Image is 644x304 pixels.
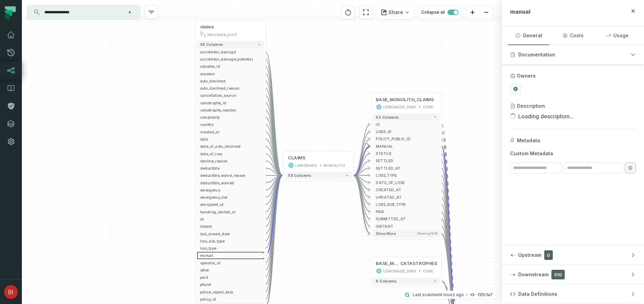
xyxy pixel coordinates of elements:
[373,194,440,201] button: UPDATED_AT
[376,187,437,193] span: CREATED_AT
[517,137,540,144] span: Metadata
[197,179,264,186] button: deductible_waived
[197,114,264,121] button: complexity
[197,106,264,114] button: catastrophe_number
[197,84,264,92] button: auto_declined_reason
[197,77,264,84] button: auto_declined
[373,201,440,208] button: LOSS_SUB_TYPE
[197,194,264,201] button: emergency_tier
[197,92,264,99] button: cancellation_source
[197,135,264,143] button: data
[418,5,462,19] button: Collapse all
[502,246,644,265] button: Upstream0
[376,279,396,283] span: 9 columns
[200,129,261,134] span: created_at
[354,175,370,197] g: Edge from 64a8aa764b9a94250f08d29e18cbad1f to 45da6fc772a3c934e09863ce6338991f
[200,231,261,236] span: last_closed_date
[376,151,437,156] span: STATUS
[197,157,264,164] button: decline_reason
[200,64,261,69] span: adjuster_id
[197,150,264,157] button: date_of_loss
[200,85,261,91] span: auto_declined_reason
[502,45,644,64] button: Documentation
[376,173,437,178] span: LOSS_TYPE
[197,215,264,223] button: id
[354,132,370,175] g: Edge from 64a8aa764b9a94250f08d29e18cbad1f to 45da6fc772a3c934e09863ce6338991f
[376,144,437,149] span: MANUAL
[518,291,557,298] span: Data Definitions
[354,124,370,175] g: Edge from 64a8aa764b9a94250f08d29e18cbad1f to 45da6fc772a3c934e09863ce6338991f
[373,179,440,186] button: DATE_OF_LOSS
[377,5,414,19] button: Share
[376,261,437,267] div: BASE_MONOLITH_CATASTROPHES
[400,261,437,267] span: CATASTROPHES
[466,6,479,19] button: zoom in
[200,289,261,295] span: police_report_data
[376,261,400,267] span: BASE_MONOLITH_
[200,151,261,156] span: date_of_loss
[200,42,223,47] span: 56 columns
[518,51,555,58] span: Documentation
[376,158,437,163] span: SETTLED
[518,112,574,120] span: Loading description...
[200,296,261,302] span: policy_id
[324,162,345,168] div: MONOLITH
[265,124,282,175] g: Edge from 420da6157dcb7315683d1fe2e776fdcb to 64a8aa764b9a94250f08d29e18cbad1f
[376,231,395,236] span: Show more
[373,172,440,179] button: LOSS_TYPE
[4,285,18,299] img: avatar of ben inbar
[200,238,261,244] span: loss_sub_type
[373,150,440,157] button: STATUS
[197,237,264,244] button: loss_sub_type
[354,146,370,175] g: Edge from 64a8aa764b9a94250f08d29e18cbad1f to 45da6fc772a3c934e09863ce6338991f
[518,252,542,259] span: Upstream
[295,162,317,168] div: LEMONADE
[197,259,264,266] button: operator_id
[197,208,264,215] button: handling_started_at
[383,104,416,110] div: LEMONADE_DWH
[200,224,261,229] span: instant
[508,26,549,45] button: General
[200,78,261,84] span: auto_declined
[200,195,261,200] span: emergency_tier
[376,129,437,134] span: USER_ID
[376,216,437,222] span: SUBMITTED_AT
[200,24,214,30] span: claims
[288,155,305,161] div: CLAIMS
[383,268,416,274] div: LEMONADE_DWH
[373,143,440,150] button: MANUAL
[197,274,264,281] button: paid
[373,164,440,172] button: SETTLED_AT
[376,97,434,103] span: BASE_MONOLITH_CLAIMS
[517,103,545,109] h3: Description
[376,180,437,185] span: DATE_OF_LOSS
[551,270,565,279] span: 510
[373,157,440,164] button: SETTLED
[197,266,264,274] button: other
[288,173,311,178] span: 58 columns
[354,161,370,175] g: Edge from 64a8aa764b9a94250f08d29e18cbad1f to 45da6fc772a3c934e09863ce6338991f
[197,55,264,63] button: accidental_damage_potential
[197,48,264,55] button: accidental_damage
[197,295,264,303] button: policy_id
[200,253,261,258] span: manual
[479,6,493,19] button: zoom out
[478,293,493,297] h4: f2fc1a7
[502,285,644,304] button: Data Definitions
[518,271,549,278] span: Downstream
[376,202,437,207] span: LOSS_SUB_TYPE
[200,71,261,76] span: answers
[200,158,261,164] span: decline_reason
[197,201,264,208] button: encrypted_id
[200,282,261,287] span: phone
[373,121,440,128] button: ID
[200,166,261,171] span: deductible
[197,164,264,172] button: deductible
[354,175,370,204] g: Edge from 64a8aa764b9a94250f08d29e18cbad1f to 45da6fc772a3c934e09863ce6338991f
[200,49,261,54] span: accidental_damage
[440,292,464,297] relative-time: Oct 7, 2025, 7:35 AM EDT
[200,100,261,105] span: catastrophe_id
[373,215,440,223] button: SUBMITTED_AT
[400,291,497,299] button: Last scanned[DATE] 7:35:38 AMf2fc1a7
